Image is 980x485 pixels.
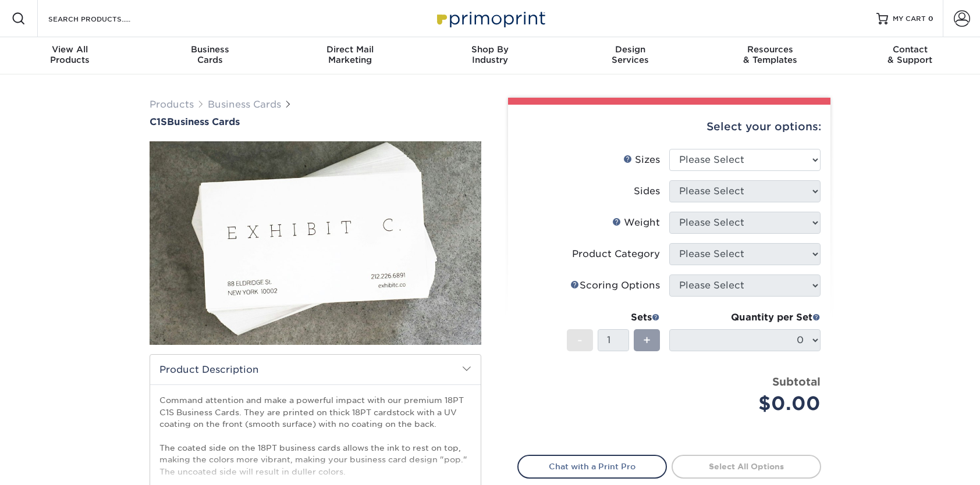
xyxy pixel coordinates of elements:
[517,105,821,149] div: Select your options:
[840,37,980,74] a: Contact& Support
[669,311,821,324] div: Quantity per Set
[840,44,980,55] span: Contact
[700,44,840,55] span: Resources
[567,311,660,324] div: Sets
[140,44,280,55] span: Business
[643,331,651,349] span: +
[893,14,926,24] span: MY CART
[420,44,560,55] span: Shop By
[150,116,167,127] span: C1S
[672,455,821,478] a: Select All Options
[560,44,700,55] span: Design
[560,44,700,65] div: Services
[678,390,821,418] div: $0.00
[280,37,420,74] a: Direct MailMarketing
[570,279,660,293] div: Scoring Options
[47,12,161,26] input: SEARCH PRODUCTS.....
[772,375,821,388] strong: Subtotal
[517,455,667,478] a: Chat with a Print Pro
[432,6,548,31] img: Primoprint
[634,184,660,198] div: Sides
[280,44,420,65] div: Marketing
[623,153,660,167] div: Sizes
[420,37,560,74] a: Shop ByIndustry
[572,247,660,261] div: Product Category
[150,99,194,110] a: Products
[208,99,281,110] a: Business Cards
[150,355,481,384] h2: Product Description
[840,44,980,65] div: & Support
[700,44,840,65] div: & Templates
[150,116,481,127] h1: Business Cards
[577,331,583,349] span: -
[928,15,933,23] span: 0
[140,44,280,65] div: Cards
[612,216,660,230] div: Weight
[150,116,481,127] a: C1SBusiness Cards
[140,37,280,74] a: BusinessCards
[150,77,481,409] img: C1S 01
[420,44,560,65] div: Industry
[560,37,700,74] a: DesignServices
[280,44,420,55] span: Direct Mail
[700,37,840,74] a: Resources& Templates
